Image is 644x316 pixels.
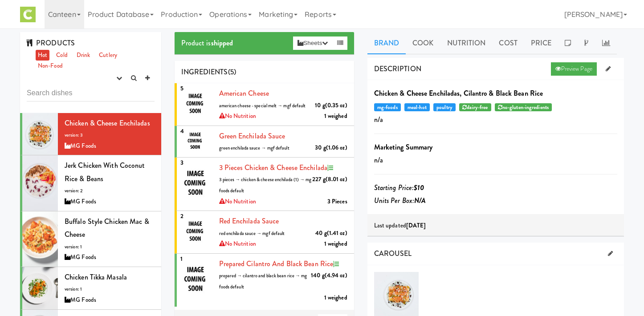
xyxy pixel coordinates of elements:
[20,267,161,310] li: Chicken Tikka Masalaversion: 1MG Foods
[177,155,187,170] span: 3
[65,286,82,292] span: version: 1
[324,292,347,304] div: 1 weighed
[327,165,333,171] i: Recipe
[65,118,150,128] span: Chicken & Cheese Enchiladas
[177,123,187,139] span: 4
[74,50,93,61] a: Drink
[175,254,354,307] li: 1prepared cilantro and black bean rice140 g(4.94 oz)prepared → cilantro and black bean rice → mg ...
[219,230,285,237] span: red enchilada sauce → mgf default
[211,38,233,48] b: shipped
[374,195,426,206] i: Units Per Box:
[551,62,597,76] a: Preview Page
[175,83,354,126] li: 5American cheese10 g(0.35 oz)american cheese - special melt → mgf default1 weighed No Nutrition
[315,100,347,111] div: 10 g
[327,196,347,207] div: 3 Pieces
[406,32,440,54] a: Cook
[414,182,424,193] b: $10
[374,221,426,230] span: Last updated
[219,216,279,226] a: Red Enchilada Sauce
[374,103,401,111] span: mg-foods
[219,88,269,98] a: American cheese
[219,131,285,141] a: Green Enchilada Sauce
[175,158,354,211] li: 33 pieces Chicken & Cheese Enchilada227 g(8.01 oz)3 pieces → chicken & cheese enchilada (1) → mg ...
[65,160,145,184] span: Jerk Chicken with Coconut Rice & Beans
[374,64,421,74] span: DESCRIPTION
[459,103,491,111] span: non-halal-chicken
[374,248,412,259] span: CAROUSEL
[312,174,347,185] div: 227 g
[325,101,347,109] span: (0.35 oz)
[175,211,354,254] li: 2Red Enchilada Sauce40 g(1.41 oz)red enchilada sauce → mgf default1 weighed No Nutrition
[65,196,155,207] div: MG Foods
[181,38,233,48] span: Product is
[20,211,161,267] li: Buffalo Style Chicken Mac & Cheeseversion: 1MG Foods
[524,32,558,54] a: Price
[36,50,49,61] a: Hot
[440,32,493,54] a: Nutrition
[374,113,617,126] p: n/a
[20,155,161,211] li: Jerk Chicken with Coconut Rice & Beansversion: 2MG Foods
[219,145,289,151] span: green enchilada sauce → mgf default
[315,142,347,154] div: 30 g
[20,7,36,22] img: Micromart
[367,32,406,54] a: Brand
[65,272,127,282] span: Chicken Tikka Masala
[324,111,347,122] div: 1 weighed
[175,126,354,158] li: 4Green Enchilada Sauce30 g(1.06 oz)green enchilada sauce → mgf default
[54,50,69,61] a: Cold
[404,103,430,111] span: meal-hot
[374,182,424,193] i: Starting Price:
[181,67,228,77] span: INGREDIENTS
[177,208,187,224] span: 2
[333,261,339,267] i: Recipe
[65,187,83,194] span: version: 2
[27,85,155,101] input: Search dishes
[406,221,426,230] b: [DATE]
[219,176,312,194] span: 3 pieces → chicken & cheese enchilada (1) → mg foods default
[327,229,347,237] span: (1.41 oz)
[311,270,347,281] div: 140 g
[293,36,332,50] button: Sheets
[65,252,155,263] div: MG Foods
[65,141,155,152] div: MG Foods
[495,103,552,111] span: non-halal-chicken
[219,112,256,120] span: No Nutrition
[433,103,456,111] span: poultry
[326,143,347,152] span: (1.06 oz)
[20,113,161,156] li: Chicken & Cheese Enchiladasversion: 3MG Foods
[219,102,306,109] span: american cheese - special melt → mgf default
[228,67,236,77] span: (5)
[414,195,426,206] b: N/A
[65,132,83,138] span: version: 3
[324,239,347,250] div: 1 weighed
[27,38,75,48] span: PRODUCTS
[177,251,186,267] span: 1
[374,142,433,152] b: Marketing Summary
[325,271,347,280] span: (4.94 oz)
[326,175,347,183] span: (8.01 oz)
[219,162,328,173] a: 3 pieces Chicken & Cheese Enchilada
[97,50,119,61] a: Cutlery
[65,216,149,240] span: Buffalo Style Chicken Mac & Cheese
[65,295,155,306] div: MG Foods
[177,81,187,96] span: 5
[374,154,617,167] p: n/a
[219,259,334,269] a: prepared cilantro and black bean rice
[219,197,256,206] span: No Nutrition
[315,228,347,239] div: 40 g
[36,61,65,72] a: Non-Food
[65,243,82,250] span: version: 1
[219,239,256,248] span: No Nutrition
[219,272,307,290] span: prepared → cilantro and black bean rice → mg foods default
[374,88,543,98] b: Chicken & Cheese Enchiladas, Cilantro & Black Bean Rice
[492,32,524,54] a: Cost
